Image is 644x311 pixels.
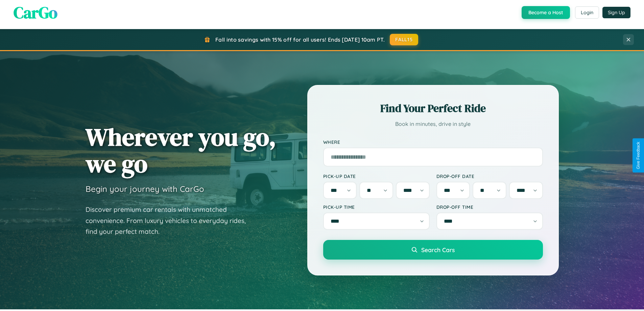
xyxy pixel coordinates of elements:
h3: Begin your journey with CarGo [86,184,204,194]
label: Pick-up Time [323,204,430,210]
p: Discover premium car rentals with unmatched convenience. From luxury vehicles to everyday rides, ... [86,204,255,237]
label: Pick-up Date [323,173,430,179]
button: FALL15 [390,34,418,45]
button: Sign Up [602,7,630,18]
div: Give Feedback [636,142,641,169]
h2: Find Your Perfect Ride [323,101,543,116]
span: Search Cars [421,246,455,253]
label: Drop-off Time [436,204,543,210]
button: Login [575,6,599,19]
label: Where [323,139,543,145]
h1: Wherever you go, we go [86,124,276,177]
button: Search Cars [323,240,543,260]
p: Book in minutes, drive in style [323,119,543,129]
span: CarGo [14,1,57,24]
button: Become a Host [522,6,570,19]
label: Drop-off Date [436,173,543,179]
span: Fall into savings with 15% off for all users! Ends [DATE] 10am PT. [215,36,385,43]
